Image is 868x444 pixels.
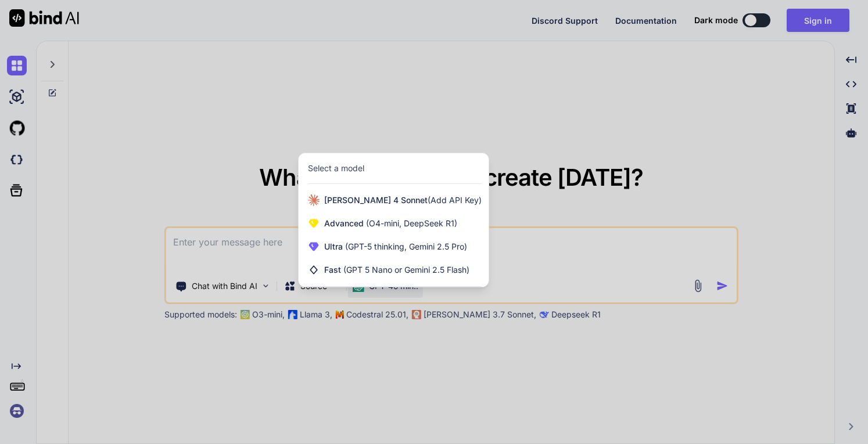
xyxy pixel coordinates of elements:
[324,264,469,276] span: Fast
[324,218,457,229] span: Advanced
[324,194,482,206] span: [PERSON_NAME] 4 Sonnet
[428,195,482,205] span: (Add API Key)
[364,218,457,228] span: (O4-mini, DeepSeek R1)
[343,241,467,251] span: (GPT-5 thinking, Gemini 2.5 Pro)
[343,265,469,275] span: (GPT 5 Nano or Gemini 2.5 Flash)
[308,163,364,174] div: Select a model
[324,241,467,252] span: Ultra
